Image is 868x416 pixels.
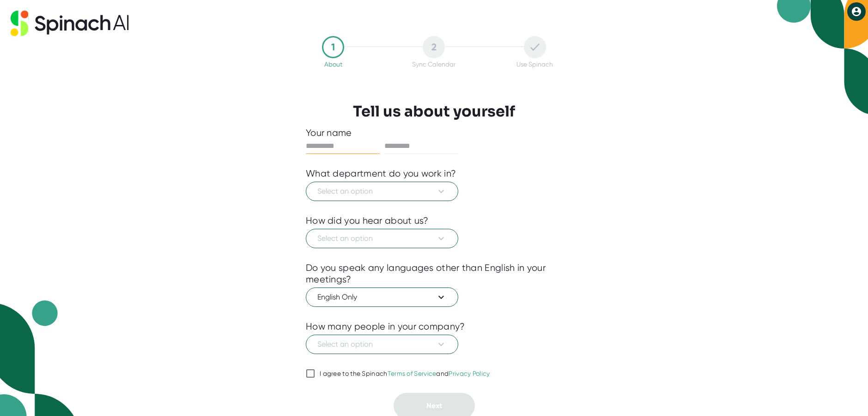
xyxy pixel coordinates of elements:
button: Select an option [306,182,458,201]
div: What department do you work in? [306,168,456,179]
span: Select an option [317,339,447,350]
div: I agree to the Spinach and [320,370,490,378]
div: Use Spinach [516,61,553,68]
a: Privacy Policy [449,370,490,377]
div: How did you hear about us? [306,215,429,226]
span: Select an option [317,233,447,244]
button: Select an option [306,229,458,248]
div: 2 [423,36,445,58]
div: How many people in your company? [306,321,465,332]
div: About [324,61,342,68]
div: 1 [322,36,344,58]
div: Sync Calendar [412,61,455,68]
span: English Only [317,292,447,303]
a: Terms of Service [388,370,437,377]
div: Do you speak any languages other than English in your meetings? [306,262,562,285]
h3: Tell us about yourself [353,103,515,120]
div: Your name [306,127,562,139]
span: Select an option [317,186,447,197]
button: English Only [306,288,458,307]
span: Next [426,401,442,410]
button: Select an option [306,335,458,354]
